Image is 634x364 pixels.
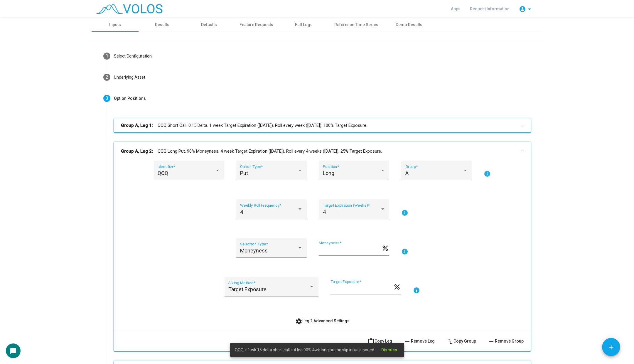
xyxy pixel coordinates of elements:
span: 3 [106,95,108,101]
mat-expansion-panel-header: Group A, Leg 1:QQQ Short Call. 0.15 Delta. 1 week Target Expiration ([DATE]). Roll every week ([D... [114,118,531,132]
span: Long [323,170,334,176]
button: Remove Leg [399,336,439,346]
div: Reference Time Series [334,22,378,28]
b: Group A, Leg 2: [121,148,153,155]
mat-expansion-panel-header: Group A, Leg 2:QQQ Long Put. 90% Moneyness. 4 week Target Expiration ([DATE]). Roll every 4 weeks... [114,142,531,161]
span: Moneyness [240,247,268,254]
mat-icon: arrow_drop_down [526,6,533,13]
span: Put [240,170,248,176]
span: 1 [106,53,108,59]
span: Leg 2 Advanced Settings [295,318,350,323]
a: Request Information [465,4,514,14]
a: Apps [446,4,465,14]
span: Copy Group [446,339,476,343]
button: Dismiss [377,345,402,355]
mat-icon: info [401,248,408,255]
div: Underlying Asset [114,74,145,80]
mat-icon: swap_vert [446,338,453,345]
div: Select Configuration: [114,53,153,59]
span: Remove Group [488,339,524,343]
div: Option Positions [114,95,146,102]
div: Demo Results [396,22,422,28]
span: 2 [106,74,108,80]
span: QQQ + 1 wk 15 delta short call + 4 leg 90% 4wk long put no slip inputs loaded [235,347,374,353]
span: Request Information [470,6,510,11]
span: 4 [323,209,326,215]
mat-icon: account_circle [519,6,526,13]
span: Apps [451,6,461,11]
mat-icon: info [413,287,420,294]
div: Group A, Leg 2:QQQ Long Put. 90% Moneyness. 4 week Target Expiration ([DATE]). Roll every 4 weeks... [114,161,531,351]
mat-icon: settings [295,318,302,325]
button: Copy Group [442,336,481,346]
span: Dismiss [381,348,397,352]
span: Remove Leg [404,339,435,343]
span: Target Exposure [228,286,267,292]
button: Add icon [602,338,620,356]
mat-panel-title: QQQ Short Call. 0.15 Delta. 1 week Target Expiration ([DATE]). Roll every week ([DATE]). 100% Tar... [121,122,517,129]
div: Inputs [109,22,121,28]
mat-icon: info [484,170,491,177]
mat-icon: percent [381,244,389,251]
mat-icon: percent [393,283,401,290]
b: Group A, Leg 1: [121,122,153,129]
span: QQQ [158,170,168,176]
button: Remove Group [483,336,528,346]
div: Full Logs [295,22,313,28]
div: Results [155,22,169,28]
mat-icon: add [607,343,615,351]
mat-icon: info [401,209,408,216]
div: Feature Requests [240,22,273,28]
mat-icon: chat_bubble [10,348,17,355]
mat-icon: remove [488,338,495,345]
div: Defaults [201,22,217,28]
span: A [405,170,409,176]
span: 4 [240,209,243,215]
mat-panel-title: QQQ Long Put. 90% Moneyness. 4 week Target Expiration ([DATE]). Roll every 4 weeks ([DATE]). 25% ... [121,148,517,155]
button: Leg 2 Advanced Settings [291,316,354,326]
